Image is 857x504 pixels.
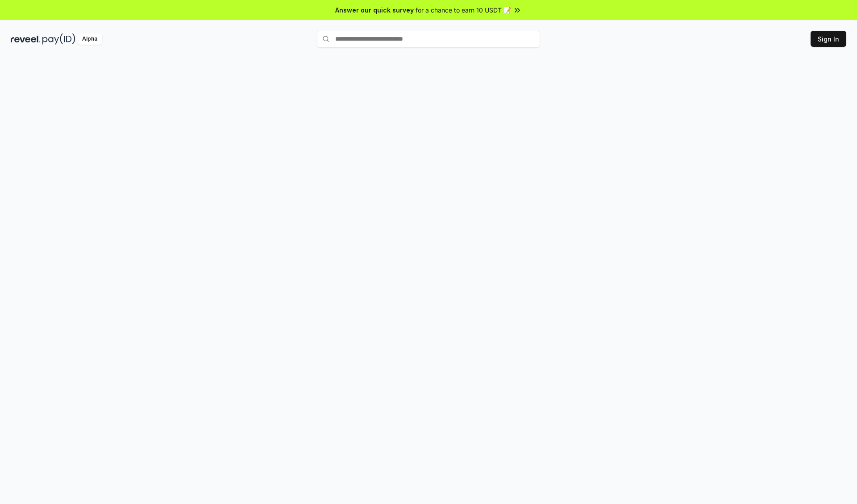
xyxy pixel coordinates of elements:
img: reveel_dark [11,33,41,45]
span: for a chance to earn 10 USDT 📝 [416,5,511,15]
button: Sign In [811,31,846,47]
div: Alpha [77,33,102,45]
span: Answer our quick survey [335,5,414,15]
img: pay_id [42,33,75,45]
